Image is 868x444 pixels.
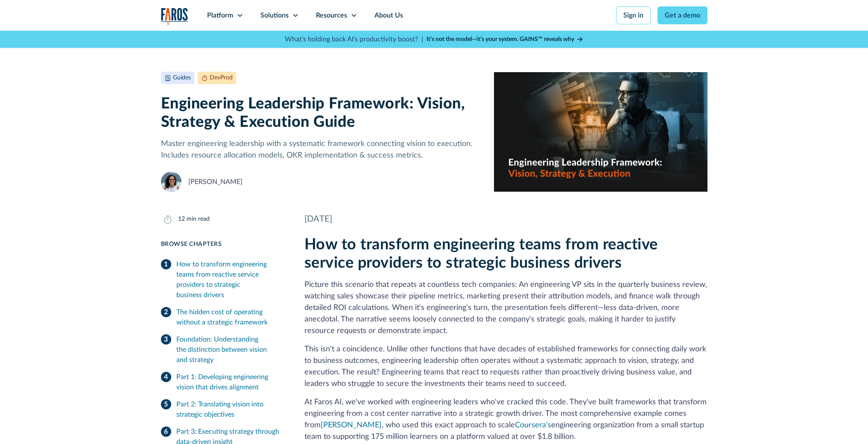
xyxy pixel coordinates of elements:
[616,6,651,24] a: Sign in
[304,213,707,225] div: [DATE]
[176,334,284,365] div: Foundation: Understanding the distinction between vision and strategy
[161,172,181,192] img: Naomi Lurie
[161,304,284,331] a: The hidden cost of operating without a strategic framework
[173,73,191,82] div: Guides
[207,10,233,20] div: Platform
[161,95,481,131] h1: Engineering Leadership Framework: Vision, Strategy & Execution Guide
[304,279,707,337] p: Picture this scenario that repeats at countless tech companies: An engineering VP sits in the qua...
[176,372,284,392] div: Part 1: Developing engineering vision that drives alignment
[176,307,284,327] div: The hidden cost of operating without a strategic framework
[161,396,284,423] a: Part 2: Translating vision into strategic objectives
[176,259,284,300] div: How to transform engineering teams from reactive service providers to strategic business drivers
[285,34,423,44] p: What's holding back AI's productivity boost? |
[515,421,551,429] a: Coursera's
[427,35,584,44] a: It’s not the model—it’s your system. GAINS™ reveals why
[304,344,707,390] p: This isn't a coincidence. Unlike other functions that have decades of established frameworks for ...
[161,256,284,304] a: How to transform engineering teams from reactive service providers to strategic business drivers
[161,138,481,161] p: Master engineering leadership with a systematic framework connecting vision to execution. Include...
[176,399,284,420] div: Part 2: Translating vision into strategic objectives
[161,331,284,368] a: Foundation: Understanding the distinction between vision and strategy
[427,36,574,42] strong: It’s not the model—it’s your system. GAINS™ reveals why
[161,368,284,396] a: Part 1: Developing engineering vision that drives alignment
[210,73,233,82] div: DevProd
[321,421,382,429] a: [PERSON_NAME]
[260,10,289,20] div: Solutions
[187,215,210,224] div: min read
[304,237,658,271] strong: How to transform engineering teams from reactive service providers to strategic business drivers
[304,397,707,443] p: At Faros AI, we've worked with engineering leaders who've cracked this code. They've built framew...
[161,8,188,25] img: Logo of the analytics and reporting company Faros.
[161,8,188,25] a: home
[178,215,185,224] div: 12
[161,240,284,249] div: Browse Chapters
[658,6,707,24] a: Get a demo
[494,72,707,192] img: Realistic image of an engineering leader at work
[188,177,243,187] div: [PERSON_NAME]
[316,10,347,20] div: Resources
